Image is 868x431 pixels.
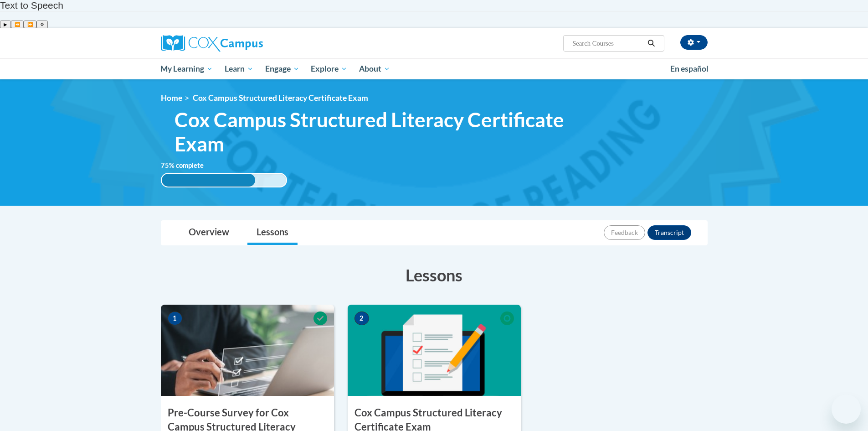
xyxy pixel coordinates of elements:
a: Lessons [247,221,298,245]
a: Learn [219,58,259,79]
span: 75 [161,161,169,169]
span: En español [670,64,709,73]
span: Explore [311,63,347,74]
iframe: Button to launch messaging window [832,395,861,424]
img: Cox Campus [161,35,263,52]
a: Overview [180,221,238,245]
button: Transcript [647,225,691,240]
a: Engage [259,58,305,79]
img: Course Image [348,305,521,396]
a: About [353,58,396,79]
a: En español [664,59,714,78]
a: Explore [305,58,353,79]
span: Cox Campus Structured Literacy Certificate Exam [193,93,368,103]
a: Cox Campus [161,35,334,52]
img: Course Image [161,305,334,396]
div: 75% [162,174,255,187]
span: Learn [225,63,253,74]
button: Previous [11,21,24,28]
input: Search Courses [571,38,644,49]
button: Feedback [604,225,645,240]
button: Settings [36,21,48,28]
span: About [359,63,390,74]
button: Search [644,38,658,49]
span: 1 [168,312,182,325]
button: Account Settings [680,35,708,50]
a: Home [161,93,182,103]
a: My Learning [155,58,219,79]
label: % complete [161,161,213,171]
h3: Lessons [161,264,708,286]
span: Cox Campus Structured Literacy Certificate Exam [175,108,581,156]
span: Engage [265,63,299,74]
span: My Learning [160,63,213,74]
span: 2 [354,312,369,325]
div: Main menu [147,58,721,79]
button: Forward [24,21,36,28]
